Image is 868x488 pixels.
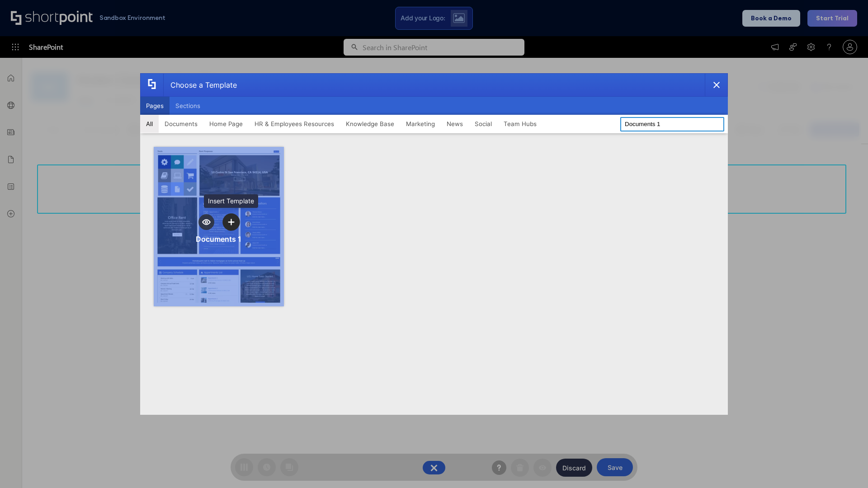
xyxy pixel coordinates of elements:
[159,115,203,133] button: Documents
[196,235,241,244] div: Documents 1
[249,115,340,133] button: HR & Employees Resources
[620,117,724,131] input: Search
[140,115,159,133] button: All
[163,74,237,96] div: Choose a Template
[140,97,170,115] button: Pages
[823,445,868,488] iframe: Chat Widget
[140,73,728,415] div: template selector
[400,115,441,133] button: Marketing
[340,115,400,133] button: Knowledge Base
[498,115,542,133] button: Team Hubs
[203,115,249,133] button: Home Page
[441,115,469,133] button: News
[469,115,498,133] button: Social
[170,97,206,115] button: Sections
